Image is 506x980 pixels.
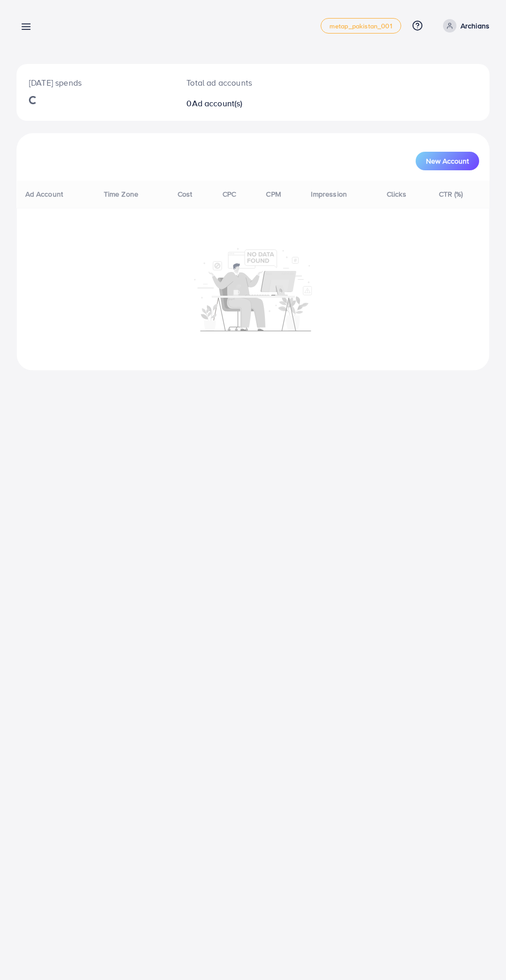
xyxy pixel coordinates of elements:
[29,76,162,89] p: [DATE] spends
[416,152,479,170] button: New Account
[329,23,392,29] span: metap_pakistan_001
[321,18,401,34] a: metap_pakistan_001
[192,98,243,109] span: Ad account(s)
[426,157,469,165] span: New Account
[461,20,489,32] p: Archians
[439,19,489,33] a: Archians
[186,99,280,108] h2: 0
[186,76,280,89] p: Total ad accounts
